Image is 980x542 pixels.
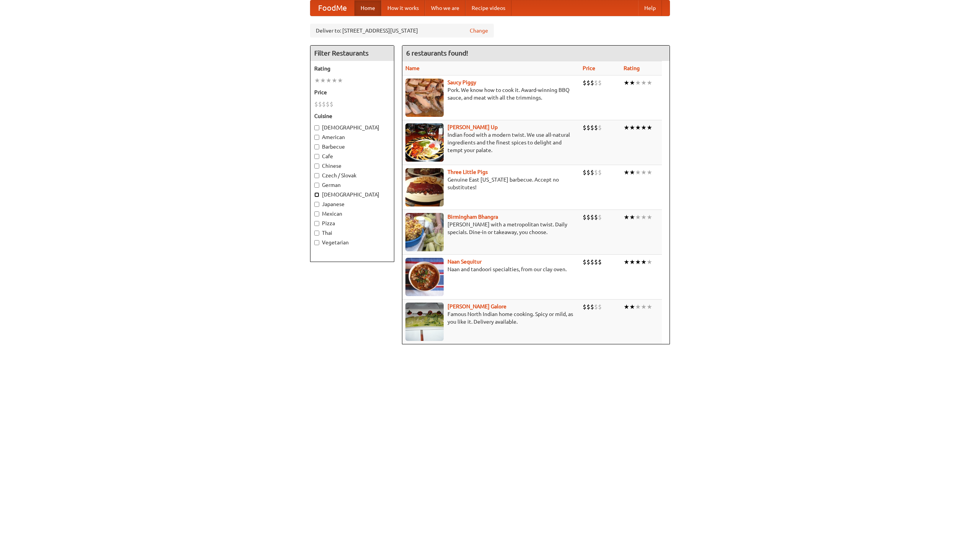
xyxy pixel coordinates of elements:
[314,229,390,237] label: Thai
[425,0,465,16] a: Who we are
[314,152,390,160] label: Cafe
[583,168,586,177] li: $
[647,303,652,311] li: ★
[405,65,420,71] a: Name
[598,213,602,221] li: $
[629,303,635,311] li: ★
[405,310,577,326] p: Famous North Indian home cooking. Spicy or mild, as you like it. Delivery available.
[590,123,594,132] li: $
[647,123,652,132] li: ★
[624,213,629,221] li: ★
[314,125,319,130] input: [DEMOGRAPHIC_DATA]
[405,131,577,154] p: Indian food with a modern twist. We use all-natural ingredients and the finest spices to delight ...
[590,168,594,177] li: $
[314,124,390,131] label: [DEMOGRAPHIC_DATA]
[310,46,394,61] h4: Filter Restaurants
[310,24,494,38] div: Deliver to: [STREET_ADDRESS][US_STATE]
[314,183,319,188] input: German
[586,123,590,132] li: $
[624,65,640,71] a: Rating
[310,0,354,16] a: FoodMe
[314,240,319,245] input: Vegetarian
[314,88,390,96] h5: Price
[314,162,390,170] label: Chinese
[314,172,390,179] label: Czech / Slovak
[590,213,594,221] li: $
[322,100,326,108] li: $
[405,258,444,296] img: naansequitur.jpg
[647,168,652,177] li: ★
[594,213,598,221] li: $
[314,221,319,226] input: Pizza
[314,144,319,149] input: Barbecue
[641,123,647,132] li: ★
[448,124,498,130] a: [PERSON_NAME] Up
[314,143,390,151] label: Barbecue
[586,79,590,87] li: $
[641,168,647,177] li: ★
[641,258,647,266] li: ★
[326,100,330,108] li: $
[641,213,647,221] li: ★
[314,231,319,236] input: Thai
[354,0,381,16] a: Home
[583,213,586,221] li: $
[326,76,332,85] li: ★
[405,265,577,273] p: Naan and tandoori specialties, from our clay oven.
[465,0,511,16] a: Recipe videos
[598,258,602,266] li: $
[405,213,444,251] img: bhangra.jpg
[598,168,602,177] li: $
[594,123,598,132] li: $
[629,168,635,177] li: ★
[448,169,488,175] a: Three Little Pigs
[624,303,629,311] li: ★
[629,258,635,266] li: ★
[314,211,319,216] input: Mexican
[583,65,595,71] a: Price
[583,79,586,87] li: $
[641,79,647,87] li: ★
[314,154,319,159] input: Cafe
[314,112,390,120] h5: Cuisine
[624,79,629,87] li: ★
[314,192,319,197] input: [DEMOGRAPHIC_DATA]
[314,191,390,198] label: [DEMOGRAPHIC_DATA]
[598,123,602,132] li: $
[448,303,506,309] a: [PERSON_NAME] Galore
[629,213,635,221] li: ★
[314,210,390,218] label: Mexican
[583,123,586,132] li: $
[594,168,598,177] li: $
[635,168,641,177] li: ★
[448,259,482,265] a: Naan Sequitur
[405,123,444,162] img: curryup.jpg
[586,303,590,311] li: $
[590,79,594,87] li: $
[332,76,337,85] li: ★
[647,258,652,266] li: ★
[314,76,320,85] li: ★
[586,258,590,266] li: $
[405,86,577,102] p: Pork. We know how to cook it. Award-winning BBQ sauce, and meat with all the trimmings.
[598,303,602,311] li: $
[470,27,488,34] a: Change
[629,79,635,87] li: ★
[641,303,647,311] li: ★
[314,202,319,207] input: Japanese
[594,303,598,311] li: $
[314,65,390,72] h5: Rating
[314,181,390,189] label: German
[405,168,444,206] img: littlepigs.jpg
[314,239,390,246] label: Vegetarian
[314,100,318,108] li: $
[583,303,586,311] li: $
[624,123,629,132] li: ★
[448,79,476,85] a: Saucy Piggy
[314,173,319,178] input: Czech / Slovak
[314,135,319,140] input: American
[638,0,662,16] a: Help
